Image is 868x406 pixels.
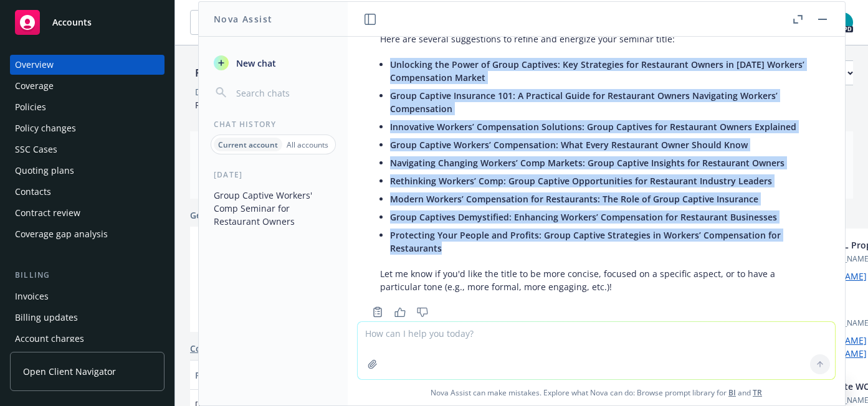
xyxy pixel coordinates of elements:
[413,303,432,321] button: Thumbs down
[353,380,840,405] span: Nova Assist can make mistakes. Explore what Nova can do: Browse prompt library for and
[10,286,165,306] a: Invoices
[390,193,758,205] span: Modern Workers’ Compensation for Restaurants: The Role of Group Captive Insurance
[10,5,165,40] a: Accounts
[209,52,338,74] button: New chat
[209,185,338,232] button: Group Captive Workers' Comp Seminar for Restaurant Owners
[52,17,92,27] span: Accounts
[380,32,813,45] p: Here are several suggestions to refine and energize your seminar title:
[195,369,284,382] div: Full name
[15,76,54,96] div: Coverage
[15,182,51,202] div: Contacts
[15,329,84,349] div: Account charges
[15,203,80,223] div: Contract review
[214,12,272,26] h1: Nova Assist
[199,119,348,130] div: Chat History
[10,269,165,281] div: Billing
[10,118,165,138] a: Policy changes
[390,90,778,115] span: Group Captive Insurance 101: A Practical Guide for Restaurant Owners Navigating Workers’ Compensa...
[728,387,736,398] a: BI
[234,57,276,70] span: New chat
[15,224,108,244] div: Coverage gap analysis
[15,286,49,306] div: Invoices
[10,203,165,223] a: Contract review
[15,118,76,138] div: Policy changes
[372,306,383,318] svg: Copy to clipboard
[15,308,78,328] div: Billing updates
[10,97,165,117] a: Policies
[15,139,57,159] div: SSC Cases
[15,161,74,181] div: Quoting plans
[10,308,165,328] a: Billing updates
[15,55,54,75] div: Overview
[10,139,165,159] a: SSC Cases
[218,139,278,150] p: Current account
[390,157,785,169] span: Navigating Changing Workers’ Comp Markets: Group Captive Insights for Restaurant Owners
[199,169,348,180] div: [DATE]
[10,161,165,181] a: Quoting plans
[190,360,303,390] button: Full name
[190,65,229,81] div: Fixins
[195,85,362,98] div: DBA: Fixins Soul Kitchen Los Angeles LLC
[10,76,165,96] a: Coverage
[190,209,242,222] span: General info
[10,224,165,244] a: Coverage gap analysis
[195,99,241,111] span: Restaurant
[10,182,165,202] a: Contacts
[10,55,165,75] a: Overview
[753,387,762,398] a: TR
[10,329,165,349] a: Account charges
[390,229,781,254] span: Protecting Your People and Profits: Group Captive Strategies in Workers’ Compensation for Restaur...
[390,175,772,187] span: Rethinking Workers’ Comp: Group Captive Opportunities for Restaurant Industry Leaders
[390,139,748,151] span: Group Captive Workers’ Compensation: What Every Restaurant Owner Should Know
[287,139,328,150] p: All accounts
[390,59,804,83] span: Unlocking the Power of Group Captives: Key Strategies for Restaurant Owners in [DATE] Workers’ Co...
[390,211,777,223] span: Group Captives Demystified: Enhancing Workers’ Compensation for Restaurant Businesses
[23,365,116,378] span: Open Client Navigator
[390,121,796,133] span: Innovative Workers’ Compensation Solutions: Group Captives for Restaurant Owners Explained
[190,10,346,35] button: Fixins
[380,267,813,293] p: Let me know if you'd like the title to be more concise, focused on a specific aspect, or to have ...
[234,84,333,101] input: Search chats
[190,342,228,355] a: Contacts
[15,97,46,117] div: Policies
